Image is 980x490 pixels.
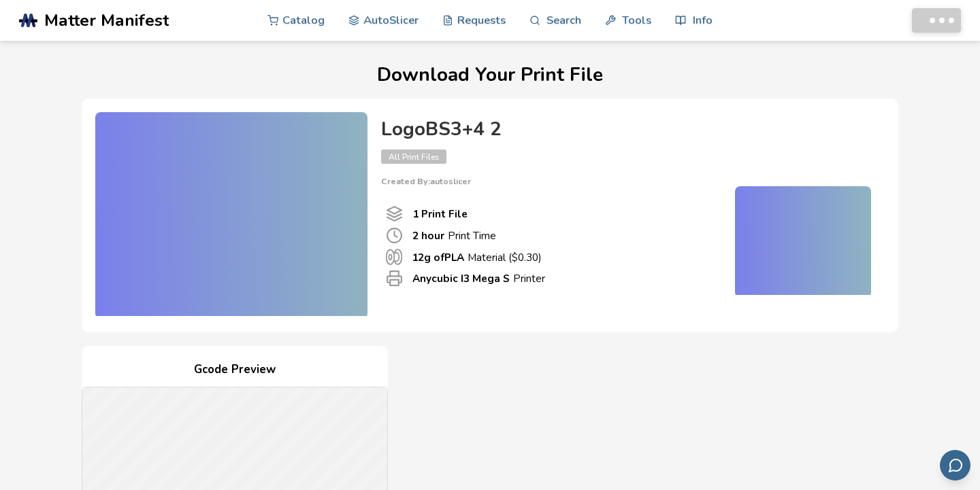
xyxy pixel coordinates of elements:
[19,65,961,86] h1: Download Your Print File
[412,271,545,285] p: Printer
[386,270,403,287] span: Printer
[386,227,403,244] span: Print Time
[412,228,444,243] b: 2 hour
[412,207,468,221] b: 1 Print File
[386,249,402,265] span: Material Used
[381,119,871,140] h4: LogoBS3+4 2
[940,450,970,480] button: Send feedback via email
[412,250,542,264] p: Material ($ 0.30 )
[412,250,464,264] b: 12 g of PLA
[381,150,446,164] span: All Print Files
[381,177,871,186] p: Created By: autoslicer
[44,11,169,30] span: Matter Manifest
[82,360,388,381] h4: Gcode Preview
[386,205,403,222] span: Number Of Print files
[412,228,496,243] p: Print Time
[412,271,510,285] b: Anycubic I3 Mega S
